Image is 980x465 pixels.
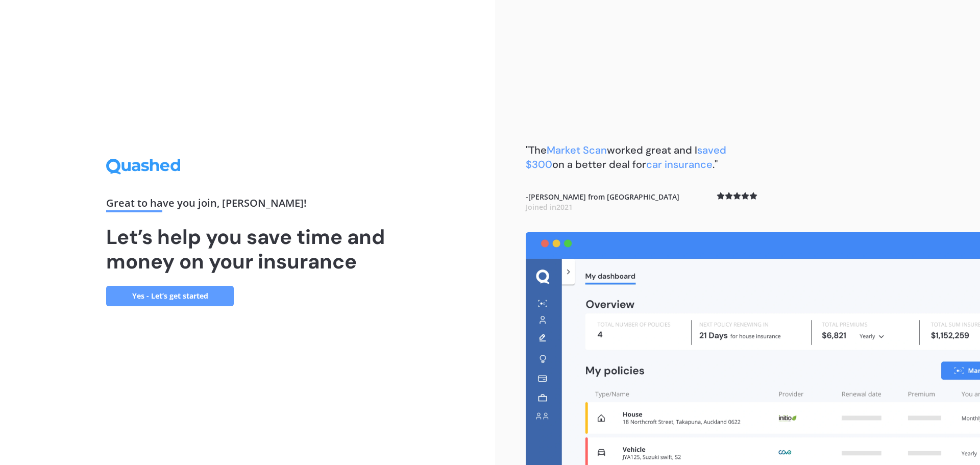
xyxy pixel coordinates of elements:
[526,202,573,212] span: Joined in 2021
[646,158,713,171] span: car insurance
[526,192,679,212] b: - [PERSON_NAME] from [GEOGRAPHIC_DATA]
[526,232,980,465] img: dashboard.webp
[106,286,234,306] a: Yes - Let’s get started
[106,198,389,212] div: Great to have you join , [PERSON_NAME] !
[547,143,607,157] span: Market Scan
[106,225,389,274] h1: Let’s help you save time and money on your insurance
[526,143,726,171] span: saved $300
[526,143,726,171] b: "The worked great and I on a better deal for ."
